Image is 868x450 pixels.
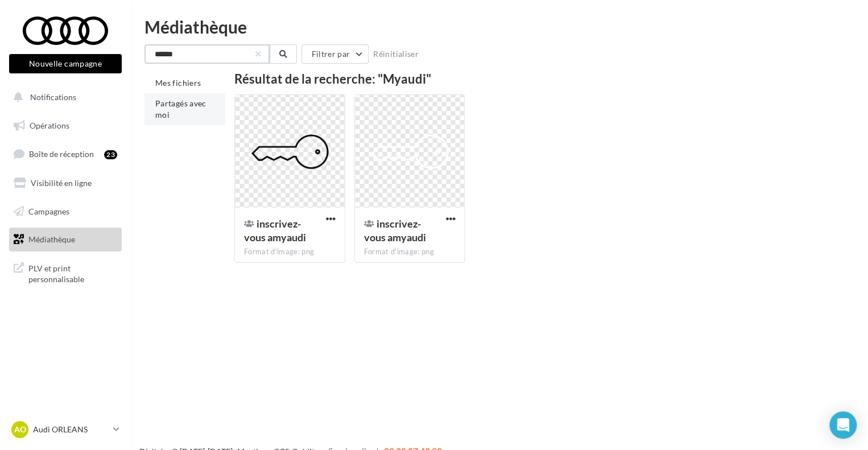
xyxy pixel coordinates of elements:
[829,411,857,439] div: Open Intercom Messenger
[244,247,336,257] div: Format d'image: png
[33,424,109,435] p: Audi ORLEANS
[7,85,119,109] button: Notifications
[155,98,206,119] span: Partagés avec moi
[155,78,201,88] span: Mes fichiers
[234,73,824,85] div: Résultat de la recherche: "Myaudi"
[144,18,854,35] div: Médiathèque
[301,44,369,64] button: Filtrer par
[369,47,423,61] button: Réinitialiser
[364,247,456,257] div: Format d'image: png
[364,217,426,243] span: inscrivez-vous amyaudi
[7,171,124,195] a: Visibilité en ligne
[28,261,117,285] span: PLV et print personnalisable
[28,206,69,216] span: Campagnes
[28,234,75,244] span: Médiathèque
[9,54,122,73] button: Nouvelle campagne
[244,217,306,243] span: inscrivez-vous amyaudi
[7,228,124,251] a: Médiathèque
[7,200,124,224] a: Campagnes
[9,419,122,440] a: AO Audi ORLEANS
[30,92,76,102] span: Notifications
[31,178,92,188] span: Visibilité en ligne
[7,114,124,138] a: Opérations
[29,149,94,159] span: Boîte de réception
[14,424,26,435] span: AO
[7,142,124,166] a: Boîte de réception23
[30,121,69,130] span: Opérations
[104,150,117,159] div: 23
[7,256,124,290] a: PLV et print personnalisable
